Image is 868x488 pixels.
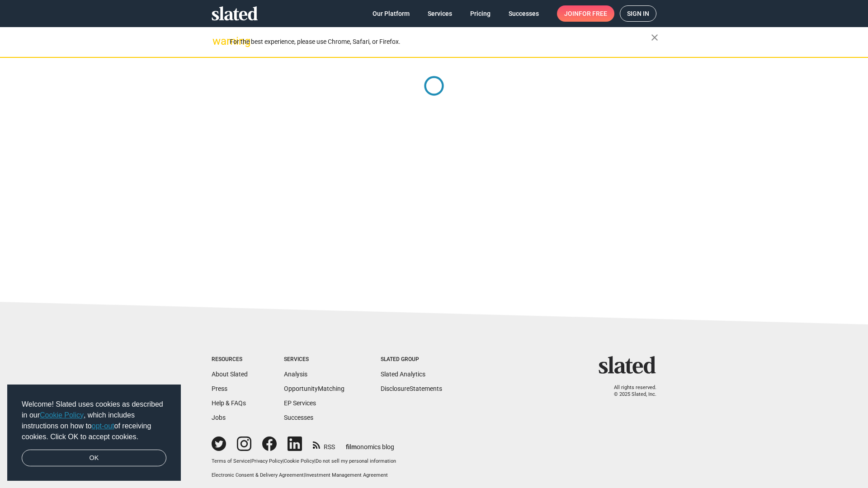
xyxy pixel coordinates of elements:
[313,437,335,451] a: RSS
[557,5,614,22] a: Joinfor free
[620,5,656,22] a: Sign in
[212,399,246,407] a: Help & FAQs
[316,458,396,465] button: Do not sell my personal information
[284,385,344,392] a: OpportunityMatching
[284,414,313,421] a: Successes
[284,458,314,464] a: Cookie Policy
[381,371,425,378] a: Slated Analytics
[346,436,394,451] a: filmonomics blog
[212,36,223,47] mat-icon: warning
[470,5,491,22] span: Pricing
[604,385,656,398] p: All rights reserved. © 2025 Slated, Inc.
[212,385,227,392] a: Press
[7,385,181,481] div: cookieconsent
[381,385,442,392] a: DisclosureStatements
[251,458,283,464] a: Privacy Policy
[365,5,417,22] a: Our Platform
[212,414,226,421] a: Jobs
[509,5,539,22] span: Successes
[314,458,316,464] span: |
[579,5,607,22] span: for free
[92,422,114,430] a: opt-out
[250,458,251,464] span: |
[428,5,452,22] span: Services
[284,356,344,363] div: Services
[22,450,166,467] a: dismiss cookie message
[230,36,651,48] div: For the best experience, please use Chrome, Safari, or Firefox.
[212,371,248,378] a: About Slated
[373,5,410,22] span: Our Platform
[212,458,250,464] a: Terms of Service
[420,5,459,22] a: Services
[22,399,166,442] span: Welcome! Slated uses cookies as described in our , which includes instructions on how to of recei...
[649,32,660,43] mat-icon: close
[284,399,316,407] a: EP Services
[381,356,442,363] div: Slated Group
[212,356,248,363] div: Resources
[40,411,84,419] a: Cookie Policy
[284,371,307,378] a: Analysis
[283,458,284,464] span: |
[212,472,304,478] a: Electronic Consent & Delivery Agreement
[501,5,546,22] a: Successes
[346,443,357,450] span: film
[305,472,388,478] a: Investment Management Agreement
[564,5,607,22] span: Join
[463,5,498,22] a: Pricing
[304,472,305,478] span: |
[627,6,649,21] span: Sign in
